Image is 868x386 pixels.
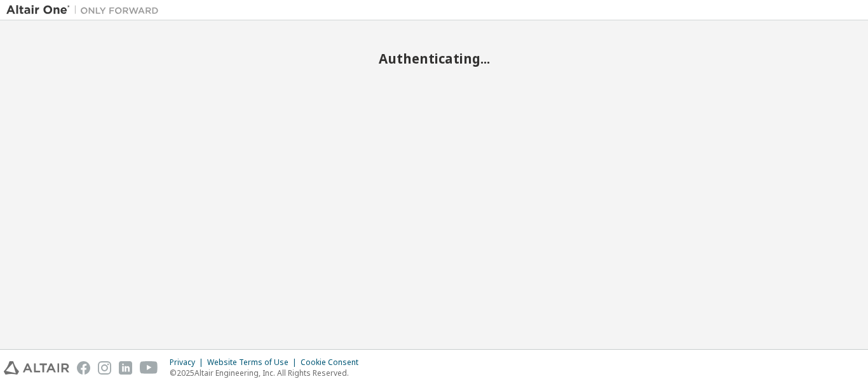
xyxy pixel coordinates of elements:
img: instagram.svg [98,361,111,375]
div: Website Terms of Use [207,357,301,368]
div: Privacy [170,357,207,368]
img: linkedin.svg [119,361,132,375]
h2: Authenticating... [6,50,862,67]
p: © 2025 Altair Engineering, Inc. All Rights Reserved. [170,368,366,378]
img: altair_logo.svg [4,361,69,375]
div: Cookie Consent [301,357,366,368]
img: facebook.svg [77,361,90,375]
img: Altair One [6,4,165,17]
img: youtube.svg [140,361,158,375]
